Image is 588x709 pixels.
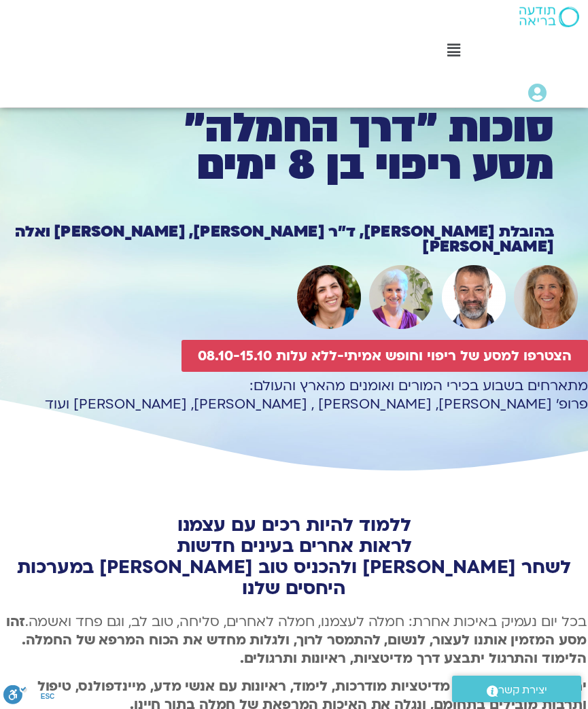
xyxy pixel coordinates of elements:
img: תודעה בריאה [519,7,579,27]
a: יצירת קשר [452,676,581,702]
b: זהו מסע המזמין אותנו לעצור, לנשום, להתמסר לרוך, ולגלות מחדש את הכוח המרפא של החמלה. הלימוד והתרגו... [6,612,587,668]
p: בכל יום נעמיק באיכות אחרת: חמלה לעצמנו, חמלה לאחרים, סליחה, טוב לב, וגם פחד ואשמה. [2,612,587,668]
a: הצטרפו למסע של ריפוי וחופש אמיתי-ללא עלות 08.10-15.10 [181,340,588,372]
h2: ללמוד להיות רכים עם עצמנו לראות אחרים בעינים חדשות לשחר [PERSON_NAME] ולהכניס טוב [PERSON_NAME] ב... [2,515,587,599]
span: הצטרפו למסע של ריפוי וחופש אמיתי-ללא עלות 08.10-15.10 [198,348,572,364]
span: יצירת קשר [498,681,547,699]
